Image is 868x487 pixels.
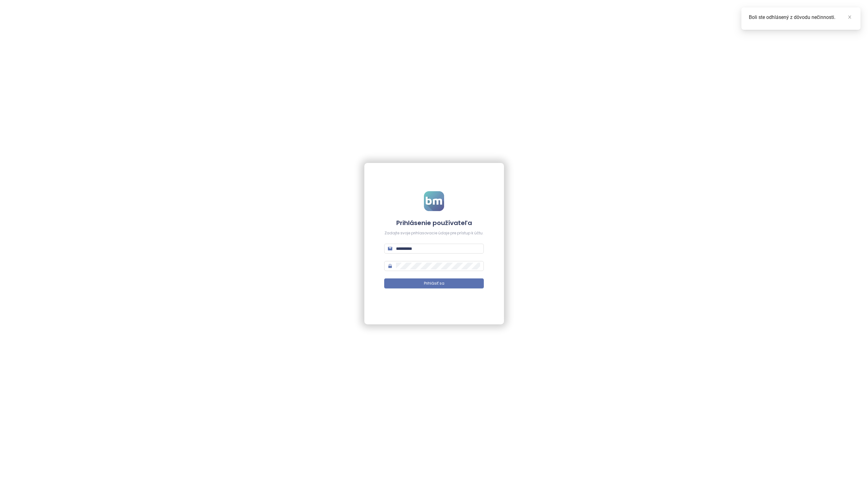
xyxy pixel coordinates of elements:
[749,14,853,21] div: Boli ste odhlásený z dôvodu nečinnosti.
[848,15,852,19] span: close
[384,219,484,227] h4: Prihlásenie používateľa
[388,264,392,268] span: lock
[424,281,444,286] span: Prihlásiť sa
[384,230,484,236] div: Zadajte svoje prihlasovacie údaje pre prístup k účtu.
[388,246,392,251] span: mail
[384,278,484,288] button: Prihlásiť sa
[424,191,444,211] img: logo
